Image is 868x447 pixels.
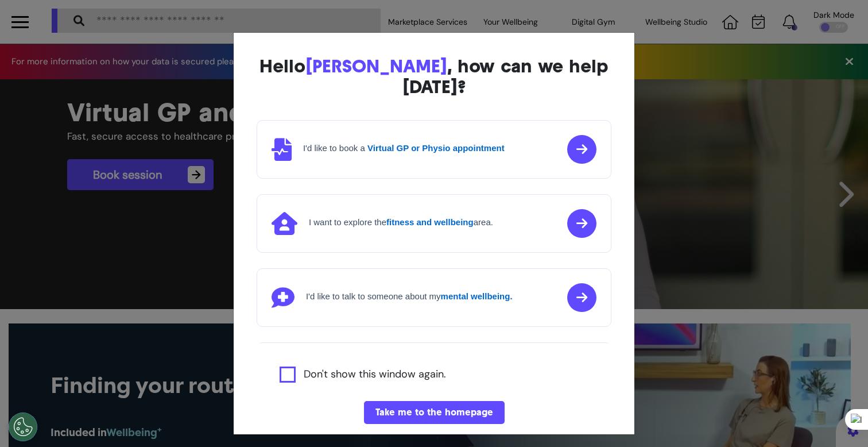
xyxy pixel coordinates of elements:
[9,413,37,441] button: Open Preferences
[303,143,505,153] h4: I'd like to book a
[367,143,505,153] strong: Virtual GP or Physio appointment
[257,56,611,97] div: Hello , how can we help [DATE]?
[304,367,446,383] label: Don't show this window again.
[280,367,296,383] input: Agree to privacy policy
[305,55,447,77] span: [PERSON_NAME]
[306,291,513,302] h4: I'd like to talk to someone about my
[441,291,513,301] strong: mental wellbeing.
[386,217,474,227] strong: fitness and wellbeing
[309,217,493,228] h4: I want to explore the area.
[364,401,505,424] button: Take me to the homepage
